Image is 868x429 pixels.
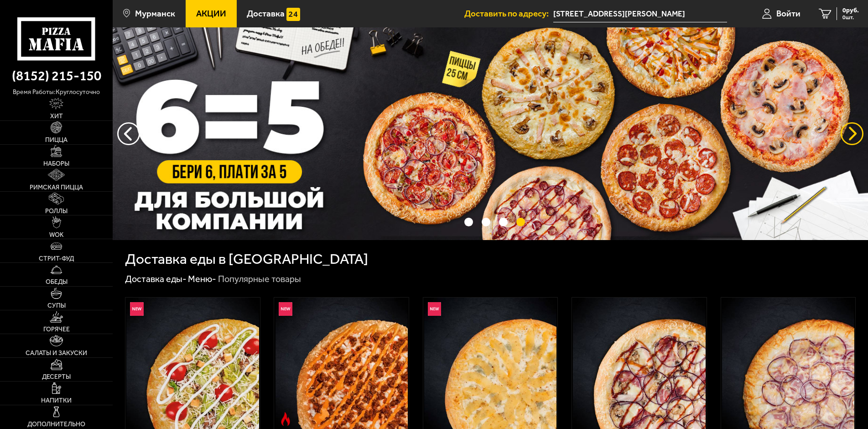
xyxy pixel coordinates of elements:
[45,208,68,214] span: Роллы
[42,374,71,380] span: Десерты
[45,137,68,143] span: Пицца
[125,273,187,284] a: Доставка еды-
[776,9,800,18] span: Войти
[499,218,508,226] button: точки переключения
[30,184,83,191] span: Римская пицца
[428,302,442,316] img: Новинка
[188,273,216,284] a: Меню-
[842,15,859,20] span: 0 шт.
[842,7,859,14] span: 0 руб.
[218,273,301,285] div: Популярные товары
[43,161,69,167] span: Наборы
[279,412,292,426] img: Острое блюдо
[26,350,87,356] span: Салаты и закуски
[135,9,175,18] span: Мурманск
[125,252,368,267] h1: Доставка еды в [GEOGRAPHIC_DATA]
[482,218,490,226] button: точки переключения
[117,122,140,145] button: следующий
[41,398,72,404] span: Напитки
[46,279,68,285] span: Обеды
[841,122,863,145] button: предыдущий
[279,302,292,316] img: Новинка
[43,326,70,333] span: Горячее
[286,8,300,21] img: 15daf4d41897b9f0e9f617042186c801.svg
[516,218,525,226] button: точки переключения
[130,302,144,316] img: Новинка
[39,256,74,262] span: Стрит-фуд
[553,5,727,22] input: Ваш адрес доставки
[247,9,285,18] span: Доставка
[47,303,66,309] span: Супы
[196,9,226,18] span: Акции
[464,9,553,18] span: Доставить по адресу:
[27,421,85,428] span: Дополнительно
[49,232,63,238] span: WOK
[464,218,473,226] button: точки переключения
[50,113,63,120] span: Хит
